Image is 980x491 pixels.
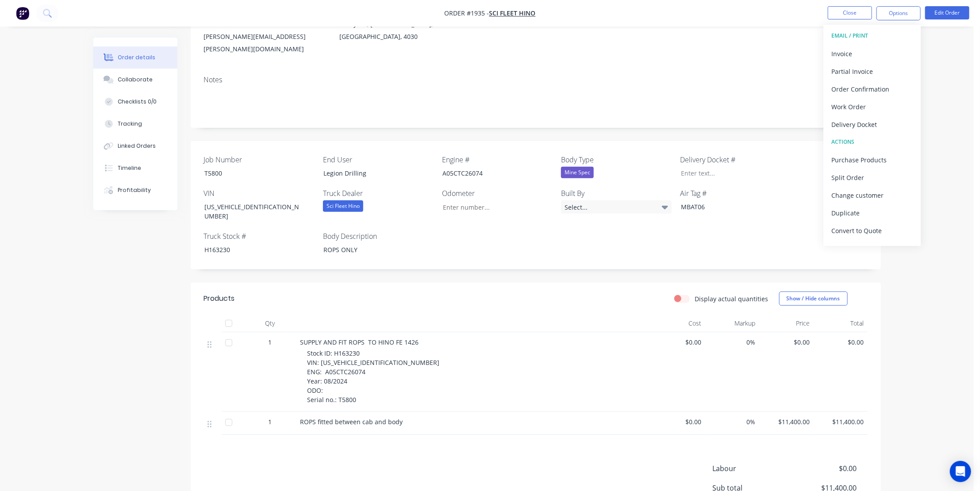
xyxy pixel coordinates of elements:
[489,9,536,18] a: Sci Fleet Hino
[823,133,921,151] button: ACTIONS
[823,222,921,239] button: Convert to Quote
[763,338,810,347] span: $0.00
[831,153,913,166] div: Purchase Products
[674,200,784,213] div: MBAT06
[445,9,489,18] span: Order #1935 -
[118,120,142,128] div: Tracking
[705,315,759,332] div: Markup
[435,200,552,214] input: Enter number...
[269,417,272,426] span: 1
[118,186,151,194] div: Profitability
[16,7,29,20] img: Factory
[204,76,868,84] div: Notes
[93,69,177,91] button: Collaborate
[654,338,702,347] span: $0.00
[204,293,235,304] div: Products
[197,200,308,222] div: [US_VEHICLE_IDENTIFICATION_NUMBER]
[442,154,553,165] label: Engine #
[561,167,594,178] div: Mine Spec
[680,154,791,165] label: Delivery Docket #
[654,417,702,426] span: $0.00
[244,315,297,332] div: Qty
[813,315,868,332] div: Total
[323,231,434,242] label: Body Description
[118,54,155,61] div: Order details
[817,338,864,347] span: $0.00
[823,151,921,169] button: Purchase Products
[823,98,921,115] button: Work Order
[651,315,705,332] div: Cost
[323,154,434,165] label: End User
[708,417,756,426] span: 0%
[300,338,419,346] span: SUPPLY AND FIT ROPS TO HINO FE 1426
[831,242,913,255] div: Archive
[204,231,315,242] label: Truck Stock #
[831,171,913,184] div: Split Order
[118,98,157,106] div: Checklists 0/0
[435,167,546,180] div: A05CTC26074
[823,115,921,133] button: Delivery Docket
[118,164,141,172] div: Timeline
[831,83,913,96] div: Order Confirmation
[823,62,921,80] button: Partial Invoice
[831,189,913,202] div: Change customer
[828,6,872,19] button: Close
[823,204,921,222] button: Duplicate
[93,46,177,69] button: Order details
[713,463,792,474] span: Labour
[339,18,461,43] div: Lutwyche, [GEOGRAPHIC_DATA], [GEOGRAPHIC_DATA], 4030
[823,239,921,257] button: Archive
[204,154,315,165] label: Job Number
[561,154,672,165] label: Body Type
[695,294,769,303] label: Display actual quantities
[197,243,308,256] div: H163230
[204,188,315,199] label: VIN
[204,6,325,55] div: [PERSON_NAME]0429 485 411[PERSON_NAME][EMAIL_ADDRESS][PERSON_NAME][DOMAIN_NAME]
[93,91,177,113] button: Checklists 0/0
[823,169,921,186] button: Split Order
[831,136,913,148] div: ACTIONS
[561,188,672,199] label: Built By
[779,292,848,306] button: Show / Hide columns
[823,45,921,62] button: Invoice
[323,188,434,199] label: Truck Dealer
[831,118,913,131] div: Delivery Docket
[300,418,403,426] span: ROPS fitted between cab and body
[561,200,672,214] div: Select...
[791,463,857,474] span: $0.00
[269,338,272,347] span: 1
[442,188,553,199] label: Odometer
[823,80,921,98] button: Order Confirmation
[93,135,177,157] button: Linked Orders
[950,461,971,482] div: Open Intercom Messenger
[763,417,810,426] span: $11,400.00
[831,100,913,113] div: Work Order
[831,224,913,237] div: Convert to Quote
[831,47,913,60] div: Invoice
[831,65,913,78] div: Partial Invoice
[323,200,363,212] div: Sci Fleet Hino
[876,6,921,20] button: Options
[831,207,913,219] div: Duplicate
[823,27,921,45] button: EMAIL / PRINT
[316,167,427,180] div: Legion Drilling
[759,315,814,332] div: Price
[204,31,325,55] div: [PERSON_NAME][EMAIL_ADDRESS][PERSON_NAME][DOMAIN_NAME]
[708,338,756,347] span: 0%
[680,188,791,199] label: Air Tag #
[118,142,156,150] div: Linked Orders
[316,243,427,256] div: ROPS ONLY
[197,167,308,180] div: T5800
[831,30,913,42] div: EMAIL / PRINT
[93,179,177,201] button: Profitability
[118,76,153,84] div: Collaborate
[817,417,864,426] span: $11,400.00
[93,113,177,135] button: Tracking
[925,6,969,19] button: Edit Order
[93,157,177,179] button: Timeline
[823,186,921,204] button: Change customer
[307,349,440,404] span: Stock ID: H163230 VIN: [US_VEHICLE_IDENTIFICATION_NUMBER] ENG: A05CTC26074 Year: 08/2024 ODO: Ser...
